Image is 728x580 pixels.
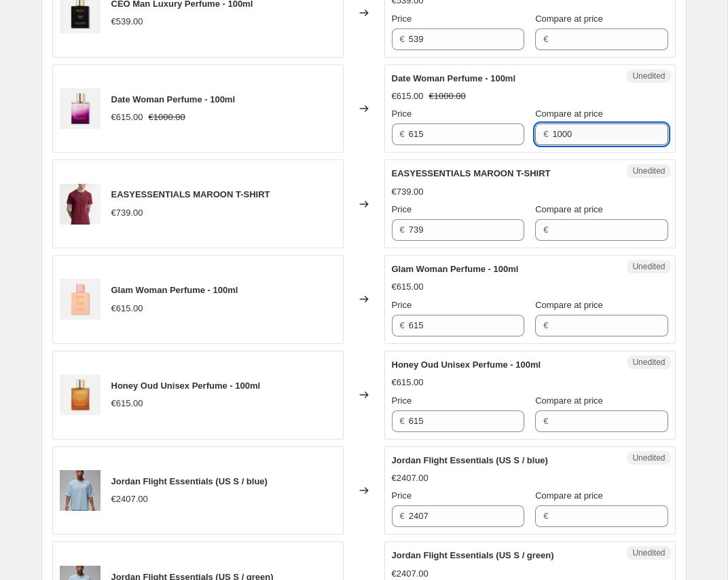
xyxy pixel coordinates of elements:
[60,374,101,415] img: p-10_120c6fec-8133-488c-943b-2c6af7033b9f_80x.jpg
[400,225,405,235] span: €
[543,320,548,330] span: €
[111,111,143,124] div: €615.00
[535,300,603,310] span: Compare at price
[392,360,541,370] span: Honey Oud Unisex Perfume - 100ml
[543,129,548,139] span: €
[400,34,405,44] span: €
[535,395,603,406] span: Compare at price
[392,455,548,465] span: Jordan Flight Essentials (US S / blue)
[632,166,665,176] span: Unedited
[632,357,665,368] span: Unedited
[149,111,185,124] strike: €1000.00
[392,280,424,294] div: €615.00
[632,547,665,558] span: Unedited
[543,511,548,521] span: €
[543,416,548,426] span: €
[111,476,268,486] span: Jordan Flight Essentials (US S / blue)
[392,550,554,560] span: Jordan Flight Essentials (US S / green)
[392,73,516,83] span: Date Woman Perfume - 100ml
[400,511,405,521] span: €
[111,189,270,199] span: EASYESSENTIALS MAROON T-SHIRT
[111,285,238,295] span: Glam Woman Perfume - 100ml
[392,300,412,310] span: Price
[392,14,412,24] span: Price
[60,279,101,320] img: p-9_5dd66ff1-7510-45ac-aca5-c206cc731841_80x.jpg
[632,452,665,463] span: Unedited
[392,109,412,119] span: Price
[543,34,548,44] span: €
[400,129,405,139] span: €
[535,490,603,501] span: Compare at price
[111,492,148,506] div: €2407.00
[392,471,429,485] div: €2407.00
[400,416,405,426] span: €
[535,14,603,24] span: Compare at price
[535,109,603,119] span: Compare at price
[632,71,665,81] span: Unedited
[392,490,412,501] span: Price
[392,264,519,274] span: Glam Woman Perfume - 100ml
[111,15,143,28] div: €539.00
[400,320,405,330] span: €
[392,90,424,103] div: €615.00
[543,225,548,235] span: €
[392,185,424,199] div: €739.00
[392,376,424,389] div: €615.00
[535,204,603,214] span: Compare at price
[60,88,101,129] img: p-3_b2426cb2-db73-4e2e-8501-a14a51b735dd_80x.jpg
[632,261,665,272] span: Unedited
[111,94,236,104] span: Date Woman Perfume - 100ml
[429,90,466,103] strike: €1000.00
[60,470,101,511] img: p-4-blu_80x.jpg
[111,397,143,410] div: €615.00
[60,184,101,225] img: p-8_9ca101ed-e11f-416f-8cf7-c4de09dddf14_80x.jpg
[392,168,551,178] span: EASYESSENTIALS MAROON T-SHIRT
[392,204,412,214] span: Price
[111,381,261,391] span: Honey Oud Unisex Perfume - 100ml
[111,302,143,315] div: €615.00
[392,395,412,406] span: Price
[111,206,143,220] div: €739.00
